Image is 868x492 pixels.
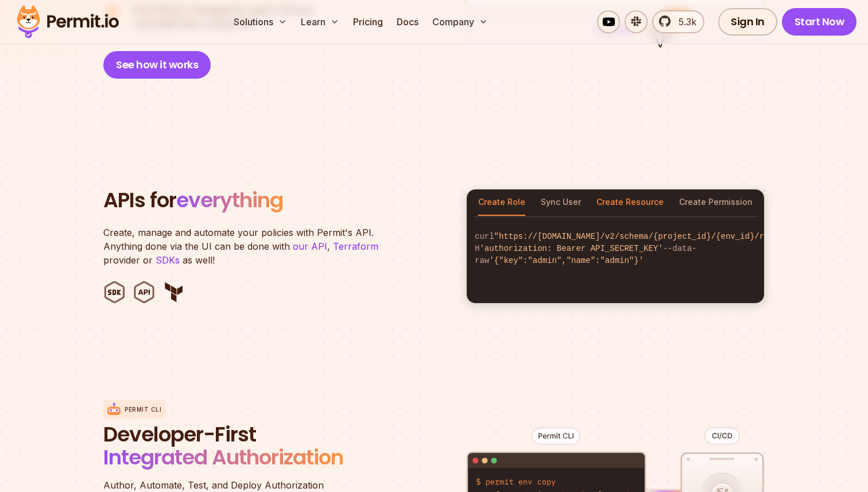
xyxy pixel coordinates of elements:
a: 5.3k [652,10,704,33]
a: Docs [392,10,423,33]
button: Learn [296,10,344,33]
button: Company [428,10,493,33]
span: Integrated Authorization [103,443,343,472]
button: Create Resource [596,189,664,216]
button: Create Role [478,189,525,216]
span: "https://[DOMAIN_NAME]/v2/schema/{project_id}/{env_id}/roles" [494,232,788,241]
button: Sync User [541,189,581,216]
a: Start Now [782,8,857,36]
span: 5.3k [672,15,696,29]
a: SDKs [156,254,180,266]
p: Permit CLI [125,405,161,414]
a: Pricing [348,10,387,33]
span: Developer-First [103,423,379,446]
button: Solutions [229,10,292,33]
button: Create Permission [679,189,753,216]
code: curl -H --data-raw [467,222,764,276]
button: See how it works [103,51,211,79]
a: Sign In [718,8,777,36]
h2: APIs for [103,189,452,212]
a: Terraform [333,241,378,252]
span: 'authorization: Bearer API_SECRET_KEY' [479,244,662,253]
span: everything [176,185,283,215]
span: Author, Automate, Test, and Deploy Authorization [103,478,379,492]
img: Permit logo [11,2,124,41]
p: Create, manage and automate your policies with Permit's API. Anything done via the UI can be done... [103,226,390,267]
span: '{"key":"admin","name":"admin"}' [489,256,644,265]
a: our API [293,241,327,252]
